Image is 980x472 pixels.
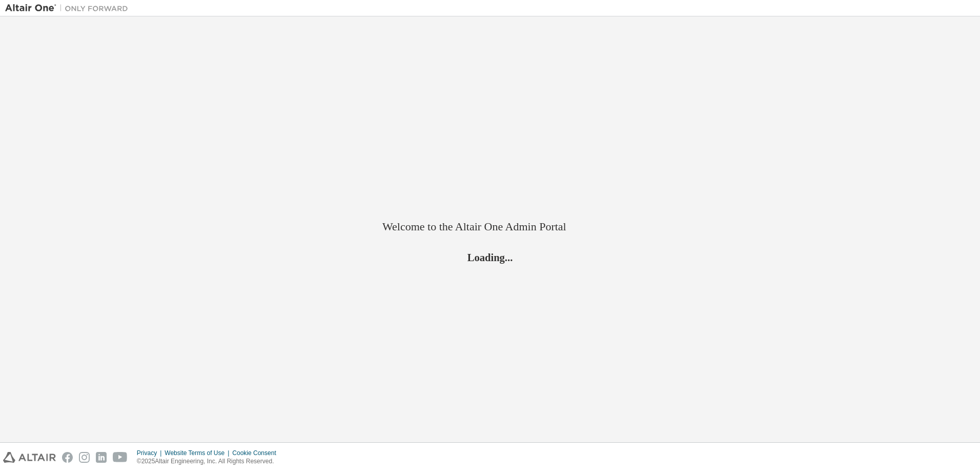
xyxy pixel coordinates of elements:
[113,452,128,463] img: youtube.svg
[232,449,282,457] div: Cookie Consent
[382,220,598,234] h2: Welcome to the Altair One Admin Portal
[137,457,282,466] p: © 2025 Altair Engineering, Inc. All Rights Reserved.
[96,452,107,463] img: linkedin.svg
[62,452,73,463] img: facebook.svg
[79,452,90,463] img: instagram.svg
[165,449,232,457] div: Website Terms of Use
[137,449,165,457] div: Privacy
[382,251,598,264] h2: Loading...
[5,3,133,13] img: Altair One
[3,452,56,463] img: altair_logo.svg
